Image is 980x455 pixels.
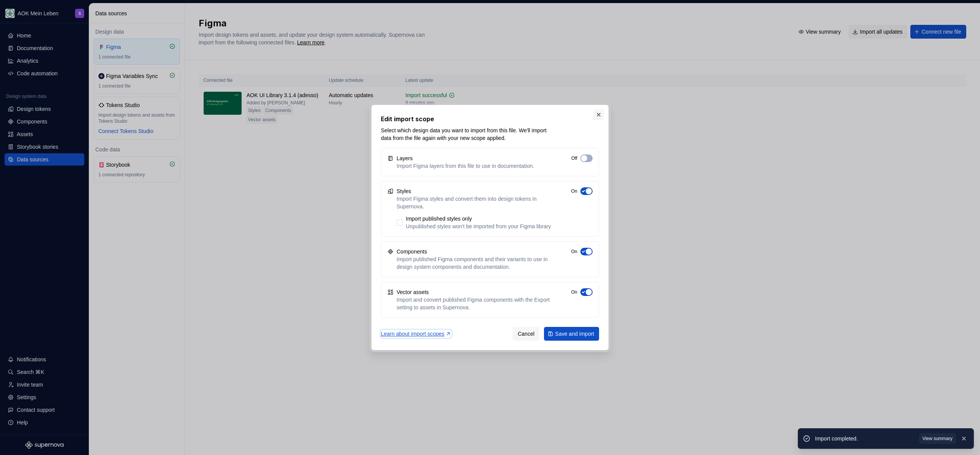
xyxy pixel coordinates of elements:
div: Import and convert published Figma components with the Export setting to assets in Supernova. [397,296,551,311]
div: Import Figma styles and convert them into design tokens in Supernova. [397,195,551,210]
span: Save and import [555,330,594,338]
div: Import Figma layers from this file to use in documentation. [397,162,534,170]
div: Import published styles only [406,215,551,223]
h2: Edit import scope [381,114,599,123]
label: On [571,289,577,295]
div: Styles [397,187,411,195]
div: Vector assets [397,288,429,296]
label: On [571,188,577,194]
p: Select which design data you want to import from this file. We'll import data from the file again... [381,127,547,142]
div: Unpublished styles won't be imported from your Figma library [406,223,551,230]
span: Cancel [518,330,534,338]
label: On [571,249,577,255]
button: Cancel [513,327,539,341]
button: Save and import [544,327,599,341]
a: Learn about import scopes [381,330,451,338]
div: Components [397,248,427,255]
span: View summary [923,435,952,442]
div: Import published Figma components and their variants to use in design system components and docum... [397,255,551,271]
label: Off [571,155,577,161]
div: Layers [397,154,413,162]
div: Import completed. [815,435,915,442]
